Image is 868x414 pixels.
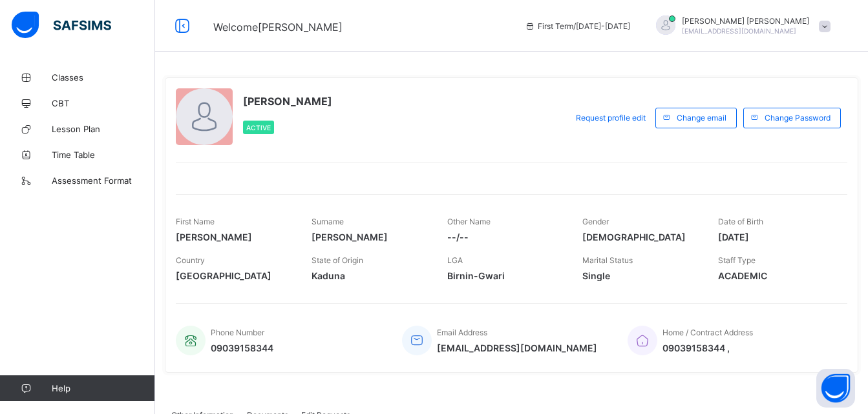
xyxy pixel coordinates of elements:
[677,113,726,123] span: Change email
[718,217,763,226] span: Date of Birth
[12,12,111,39] img: safsims
[312,255,363,265] span: State of Origin
[582,217,609,226] span: Gender
[765,113,831,123] span: Change Password
[718,270,834,281] span: ACADEMIC
[682,16,809,26] span: [PERSON_NAME] [PERSON_NAME]
[243,95,332,108] span: [PERSON_NAME]
[447,255,463,265] span: LGA
[213,21,343,34] span: Welcome [PERSON_NAME]
[52,175,155,186] span: Assessment Format
[176,217,215,226] span: First Name
[718,255,756,265] span: Staff Type
[176,270,292,281] span: [GEOGRAPHIC_DATA]
[447,232,564,242] span: --/--
[176,232,292,242] span: [PERSON_NAME]
[312,232,428,242] span: [PERSON_NAME]
[662,328,753,337] span: Home / Contract Address
[437,328,487,337] span: Email Address
[582,270,699,281] span: Single
[447,270,564,281] span: Birnin-Gwari
[211,328,264,337] span: Phone Number
[437,342,597,353] span: [EMAIL_ADDRESS][DOMAIN_NAME]
[312,217,344,226] span: Surname
[662,342,753,353] span: 09039158344 ,
[52,124,155,134] span: Lesson Plan
[525,21,630,31] span: session/term information
[52,98,155,108] span: CBT
[718,232,834,242] span: [DATE]
[582,255,633,265] span: Marital Status
[447,217,491,226] span: Other Name
[816,369,855,408] button: Open asap
[52,383,154,393] span: Help
[682,27,796,35] span: [EMAIL_ADDRESS][DOMAIN_NAME]
[211,342,273,353] span: 09039158344
[576,113,646,123] span: Request profile edit
[246,124,271,132] span: Active
[312,270,428,281] span: Kaduna
[52,150,155,160] span: Time Table
[643,15,837,37] div: ANTHONYJAMES
[52,72,155,83] span: Classes
[176,255,205,265] span: Country
[582,232,699,242] span: [DEMOGRAPHIC_DATA]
